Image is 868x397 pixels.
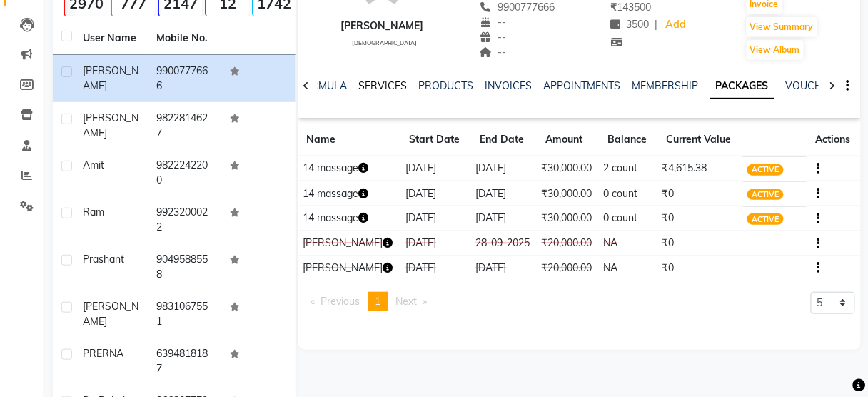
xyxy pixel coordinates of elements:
td: 9900777666 [148,55,221,102]
td: 14 massage [298,181,401,206]
span: Previous [321,295,360,308]
span: CONSUMED [747,263,800,275]
td: ₹30,000.00 [537,206,599,231]
th: Name [298,124,401,156]
td: [PERSON_NAME] [298,231,401,256]
th: Start Date [401,124,472,156]
td: [DATE] [401,156,472,181]
span: 3500 [611,18,650,31]
td: ₹20,000.00 [537,231,599,256]
th: Current Value [657,124,742,156]
td: ₹30,000.00 [537,156,599,181]
a: SERVICES [359,79,408,92]
th: End Date [471,124,537,156]
span: Prashant [83,253,124,266]
span: [PERSON_NAME] [83,64,138,92]
td: [DATE] [401,256,472,281]
td: [DATE] [471,156,537,181]
td: ₹0 [657,206,742,231]
span: [DEMOGRAPHIC_DATA] [352,39,417,46]
a: Add [664,15,689,35]
span: Amit [83,159,104,171]
span: 1 [375,295,381,308]
td: 6394818187 [148,338,221,385]
td: [PERSON_NAME] [298,256,401,281]
span: -- [480,46,507,59]
nav: Pagination [304,292,435,311]
td: ₹4,615.38 [657,156,742,181]
td: ₹0 [657,181,742,206]
a: PRODUCTS [419,79,474,92]
span: Next [396,295,418,308]
span: 9900777666 [480,1,555,14]
a: MEMBERSHIP [632,79,699,92]
button: View Album [747,40,804,60]
span: PRERNA [83,347,123,360]
a: PACKAGES [710,74,774,99]
td: NA [599,256,657,281]
td: [DATE] [401,231,472,256]
td: 9831067551 [148,291,221,338]
td: NA [599,231,657,256]
td: [DATE] [471,181,537,206]
span: 143500 [611,1,652,14]
td: [DATE] [401,206,472,231]
td: [DATE] [401,181,472,206]
span: | [655,17,658,32]
div: [PERSON_NAME] [340,19,423,34]
td: 0 count [599,181,657,206]
td: 9822242200 [148,149,221,196]
td: 14 massage [298,156,401,181]
a: VOUCHERS [786,79,842,92]
td: [DATE] [471,256,537,281]
th: User Name [74,22,148,55]
span: CONSUMED [747,238,800,250]
span: ACTIVE [747,213,784,225]
th: Balance [599,124,657,156]
span: Ram [83,206,104,218]
span: -- [480,31,507,44]
td: ₹0 [657,256,742,281]
td: 9049588558 [148,243,221,291]
span: ACTIVE [747,189,784,201]
a: FORMULA [298,79,348,92]
th: Amount [537,124,599,156]
span: [PERSON_NAME] [83,111,138,139]
span: [PERSON_NAME] [83,300,138,328]
a: APPOINTMENTS [544,79,621,92]
td: ₹0 [657,231,742,256]
span: ₹ [611,1,617,14]
td: 9923200022 [148,196,221,243]
td: 14 massage [298,206,401,231]
th: Mobile No. [148,22,221,55]
th: Actions [807,124,861,156]
td: 9822814627 [148,102,221,149]
td: 28-09-2025 [471,231,537,256]
td: ₹30,000.00 [537,181,599,206]
td: 0 count [599,206,657,231]
td: [DATE] [471,206,537,231]
span: -- [480,16,507,29]
span: ACTIVE [747,164,784,176]
a: INVOICES [485,79,533,92]
td: ₹20,000.00 [537,256,599,281]
td: 2 count [599,156,657,181]
button: View Summary [747,17,817,37]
